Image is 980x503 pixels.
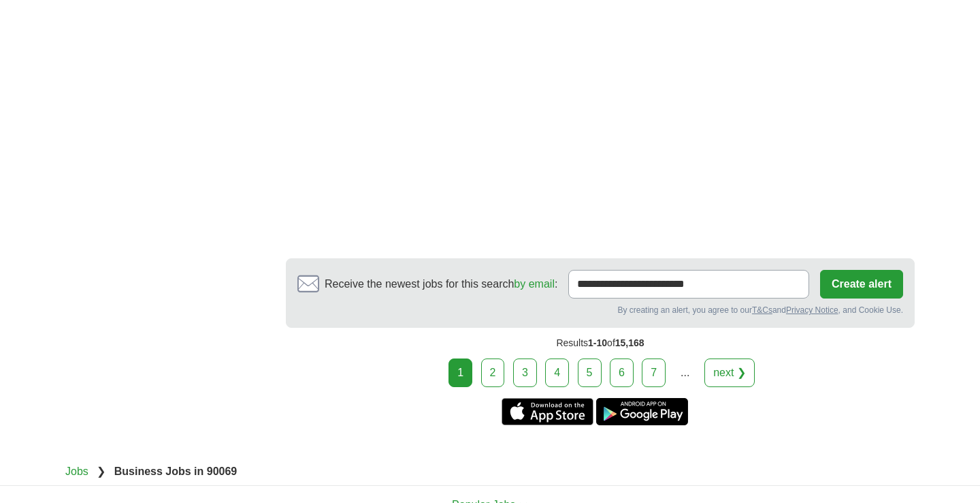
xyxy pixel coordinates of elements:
[752,305,772,315] a: T&Cs
[578,359,602,387] a: 5
[297,304,903,316] div: By creating an alert, you agree to our and , and Cookie Use.
[588,337,607,348] span: 1-10
[286,328,915,359] div: Results of
[545,359,569,387] a: 4
[642,359,666,387] a: 7
[65,466,88,477] a: Jobs
[97,466,105,477] span: ❯
[513,359,537,387] a: 3
[502,398,593,425] a: Get the iPhone app
[786,305,838,315] a: Privacy Notice
[820,270,903,299] button: Create alert
[610,359,634,387] a: 6
[672,359,699,386] div: ...
[448,359,472,387] div: 1
[704,359,755,387] a: next ❯
[615,337,644,348] span: 15,168
[596,398,688,425] a: Get the Android app
[481,359,505,387] a: 2
[114,466,238,477] strong: Business Jobs in 90069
